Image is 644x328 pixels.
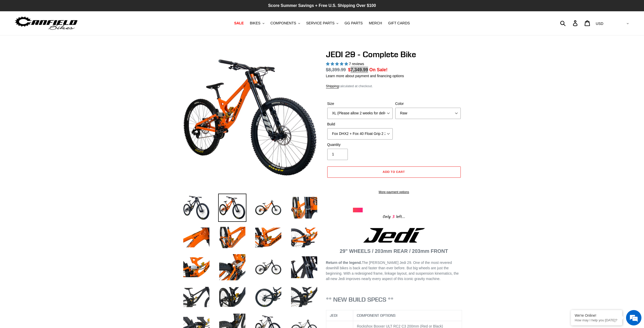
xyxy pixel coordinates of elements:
[327,166,461,178] button: Add to cart
[218,223,246,252] img: Load image into Gallery viewer, JEDI 29 - Complete Bike
[254,194,282,222] img: Load image into Gallery viewer, JEDI 29 - Complete Bike
[218,283,246,311] img: Load image into Gallery viewer, JEDI 29 - Complete Bike
[271,21,296,25] span: COMPONENTS
[353,310,462,321] th: COMPONENT OPTIONS
[326,84,339,88] a: Shipping
[326,260,462,282] p: The [PERSON_NAME] Jedi 29. One of the most revered downhill bikes is back and faster than ever be...
[326,67,346,72] s: $8,399.99
[290,253,318,281] img: Load image into Gallery viewer, JEDI 29 - Complete Bike
[182,194,210,222] img: Load image into Gallery viewer, JEDI 29 - Complete Bike
[218,253,246,281] img: Load image into Gallery viewer, JEDI 29 - Complete Bike
[254,223,282,252] img: Load image into Gallery viewer, JEDI 29 - Complete Bike
[290,283,318,311] img: Load image into Gallery viewer, JEDI 29 - Complete Bike
[290,194,318,222] img: Load image into Gallery viewer, JEDI 29 - Complete Bike
[306,21,334,25] span: SERVICE PARTS
[366,20,385,27] a: MERCH
[250,21,260,25] span: BIKES
[349,62,364,66] span: 7 reviews
[395,101,461,106] label: Color
[327,190,461,194] a: More payment options
[353,212,435,220] div: Only left...
[84,3,97,15] div: Minimize live chat window
[30,65,71,116] span: We're online!
[391,214,396,220] span: 3
[369,21,382,25] span: MERCH
[344,21,363,25] span: GG PARTS
[182,253,210,281] img: Load image into Gallery viewer, JEDI 29 - Complete Bike
[327,142,393,147] label: Quantity
[234,21,244,25] span: SALE
[575,313,618,317] div: We're Online!
[182,223,210,252] img: Load image into Gallery viewer, JEDI 29 - Complete Bike
[182,283,210,311] img: Load image into Gallery viewer, JEDI 29 - Complete Bike
[326,49,462,59] h1: JEDI 29 - Complete Bike
[247,20,267,27] button: BIKES
[6,28,13,36] div: Navigation go back
[342,20,365,27] a: GG PARTS
[369,66,388,73] span: On Sale!
[563,17,576,29] input: Search
[268,20,303,27] button: COMPONENTS
[232,20,246,27] a: SALE
[326,74,404,78] a: Learn more about payment and financing options
[363,228,425,243] img: Jedi Logo
[326,261,362,265] strong: Return of the legend.
[327,122,393,127] label: Build
[388,21,410,25] span: GIFT CARDS
[348,67,368,72] span: $7,349.99
[14,15,78,31] img: Canfield Bikes
[254,253,282,281] img: Load image into Gallery viewer, JEDI 29 - Complete Bike
[34,29,94,35] div: Chat with us now
[575,318,618,322] p: How may I help you today?
[3,140,98,158] textarea: Type your message and hit 'Enter'
[290,223,318,252] img: Load image into Gallery viewer, JEDI 29 - Complete Bike
[326,84,462,89] div: calculated at checkout.
[16,26,29,38] img: d_696896380_company_1647369064580_696896380
[326,62,349,66] span: 5.00 stars
[326,296,462,303] h3: ** NEW BUILD SPECS **
[326,310,353,321] th: JEDI
[340,248,448,254] strong: 29" WHEELS / 203mm REAR / 203mm FRONT
[386,20,412,27] a: GIFT CARDS
[327,101,393,106] label: Size
[254,283,282,311] img: Load image into Gallery viewer, JEDI 29 - Complete Bike
[304,20,341,27] button: SERVICE PARTS
[218,194,246,222] img: Load image into Gallery viewer, JEDI 29 - Complete Bike
[383,170,405,174] span: Add to cart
